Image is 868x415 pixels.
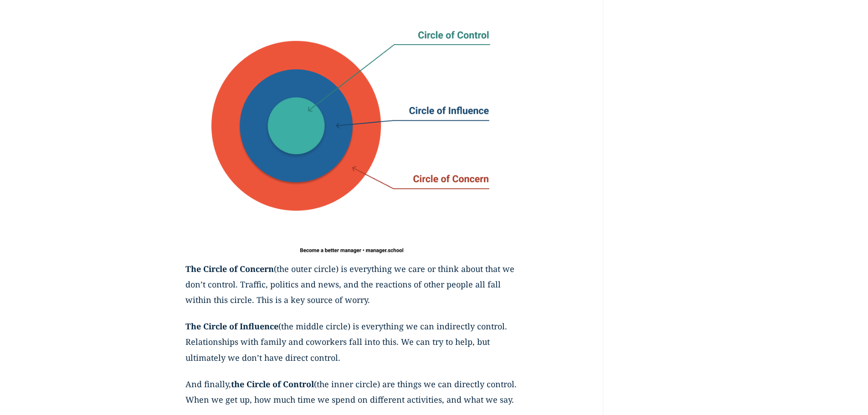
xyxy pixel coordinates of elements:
[231,379,314,389] strong: the Circle of Control
[185,321,278,332] strong: The Circle of Influence
[185,261,518,319] p: (the outer circle) is everything we care or think about that we don’t control. Traffic, politics ...
[185,318,518,376] p: (the middle circle) is everything we can indirectly control. Relationships with family and cowork...
[185,263,274,274] strong: The Circle of Concern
